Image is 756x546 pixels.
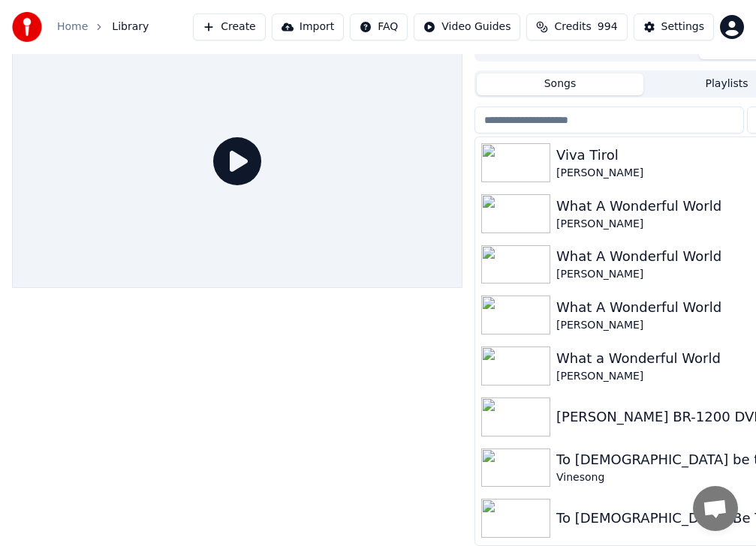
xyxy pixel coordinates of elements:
[57,19,149,34] nav: breadcrumb
[112,19,149,34] span: Library
[634,13,714,40] button: Settings
[414,13,520,40] button: Video Guides
[12,12,42,42] img: youka
[693,486,738,531] div: Open chat
[57,19,88,34] a: Home
[193,13,266,40] button: Create
[598,19,618,34] span: 994
[526,13,627,40] button: Credits994
[350,13,408,40] button: FAQ
[272,13,344,40] button: Import
[477,73,643,95] button: Songs
[661,19,704,34] div: Settings
[554,19,591,34] span: Credits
